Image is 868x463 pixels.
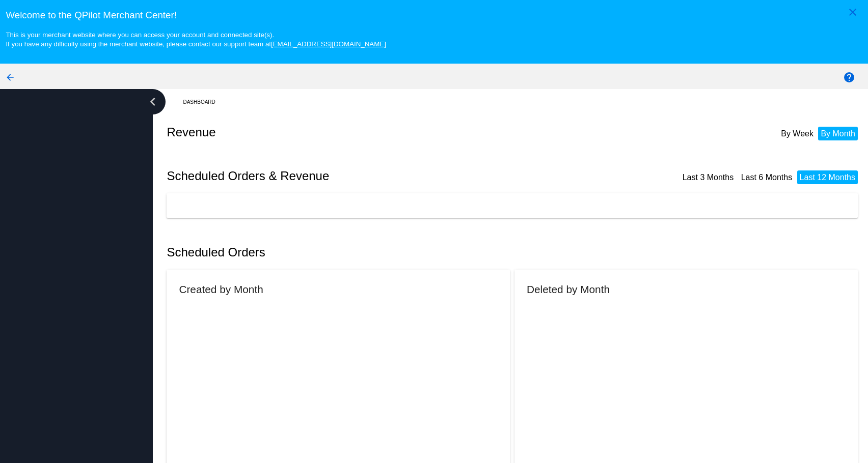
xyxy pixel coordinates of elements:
i: chevron_left [145,94,161,110]
a: [EMAIL_ADDRESS][DOMAIN_NAME] [271,40,386,48]
a: Last 12 Months [800,173,855,182]
a: Dashboard [183,94,224,110]
h3: Welcome to the QPilot Merchant Center! [6,10,862,21]
h2: Revenue [167,125,514,139]
mat-icon: arrow_back [4,71,16,83]
mat-icon: close [847,6,859,18]
a: Last 6 Months [741,173,793,182]
h2: Scheduled Orders & Revenue [167,169,514,183]
li: By Month [818,127,858,140]
li: By Week [778,127,816,140]
h2: Created by Month [179,283,263,295]
small: This is your merchant website where you can access your account and connected site(s). If you hav... [6,31,386,48]
a: Last 3 Months [683,173,734,182]
h2: Scheduled Orders [167,245,514,259]
h2: Deleted by Month [527,283,610,295]
mat-icon: help [843,71,855,83]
